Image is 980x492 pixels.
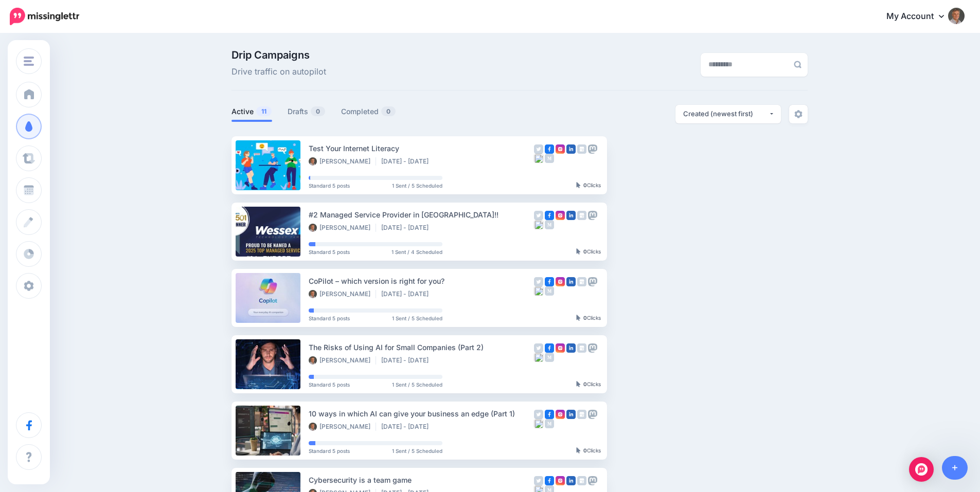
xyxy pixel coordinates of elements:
img: linkedin-square.png [566,343,576,353]
img: twitter-grey-square.png [534,476,543,485]
span: 0 [311,106,325,116]
img: pointer-grey-darker.png [576,315,581,321]
img: pointer-grey-darker.png [576,248,581,254]
img: twitter-grey-square.png [534,211,543,220]
span: 1 Sent / 5 Scheduled [392,183,442,188]
img: google_business-grey-square.png [577,476,586,485]
div: Clicks [576,381,601,388]
button: Created (newest first) [675,105,781,123]
img: instagram-square.png [556,144,565,154]
img: twitter-grey-square.png [534,144,543,154]
img: linkedin-square.png [566,476,576,485]
img: search-grey-6.png [794,61,801,68]
b: 0 [583,381,587,387]
img: bluesky-grey-square.png [534,286,543,296]
li: [DATE] - [DATE] [381,356,434,365]
img: medium-grey-square.png [545,419,554,428]
img: google_business-grey-square.png [577,277,586,286]
img: bluesky-grey-square.png [534,220,543,229]
img: bluesky-grey-square.png [534,419,543,428]
img: linkedin-square.png [566,277,576,286]
img: linkedin-square.png [566,144,576,154]
a: My Account [876,4,965,29]
b: 0 [583,447,587,453]
span: 1 Sent / 5 Scheduled [392,382,442,387]
a: Completed0 [341,105,396,118]
img: pointer-grey-darker.png [576,381,581,387]
img: twitter-grey-square.png [534,410,543,419]
span: Standard 5 posts [309,183,350,188]
img: mastodon-grey-square.png [588,277,597,286]
li: [DATE] - [DATE] [381,290,434,298]
img: instagram-square.png [556,277,565,286]
span: Standard 5 posts [309,382,350,387]
div: 10 ways in which AI can give your business an edge (Part 1) [309,408,534,420]
img: twitter-grey-square.png [534,343,543,353]
span: 11 [256,106,272,116]
li: [DATE] - [DATE] [381,157,434,166]
img: mastodon-grey-square.png [588,144,597,154]
b: 0 [583,182,587,188]
img: instagram-square.png [556,211,565,220]
img: pointer-grey-darker.png [576,182,581,188]
li: [PERSON_NAME] [309,224,376,232]
img: instagram-square.png [556,476,565,485]
div: #2 Managed Service Provider in [GEOGRAPHIC_DATA]!! [309,209,534,221]
span: Standard 5 posts [309,448,350,453]
span: Drive traffic on autopilot [231,65,326,79]
img: facebook-square.png [545,410,554,419]
img: facebook-square.png [545,277,554,286]
img: google_business-grey-square.png [577,343,586,353]
div: Clicks [576,183,601,189]
span: 1 Sent / 5 Scheduled [392,316,442,321]
span: 1 Sent / 4 Scheduled [391,249,442,254]
img: bluesky-grey-square.png [534,353,543,362]
div: Open Intercom Messenger [909,457,934,482]
li: [PERSON_NAME] [309,157,376,166]
li: [PERSON_NAME] [309,423,376,431]
img: mastodon-grey-square.png [588,343,597,353]
a: Active11 [231,105,272,118]
img: mastodon-grey-square.png [588,410,597,419]
img: medium-grey-square.png [545,286,554,296]
li: [DATE] - [DATE] [381,224,434,232]
img: linkedin-square.png [566,410,576,419]
img: medium-grey-square.png [545,220,554,229]
div: CoPilot – which version is right for you? [309,275,534,287]
div: Test Your Internet Literacy [309,142,534,154]
img: mastodon-grey-square.png [588,211,597,220]
img: instagram-square.png [556,343,565,353]
div: Created (newest first) [683,109,769,119]
img: linkedin-square.png [566,211,576,220]
span: Standard 5 posts [309,249,350,254]
div: The Risks of Using AI for Small Companies (Part 2) [309,341,534,353]
img: medium-grey-square.png [545,353,554,362]
div: Clicks [576,448,601,454]
a: Drafts0 [288,105,326,118]
b: 0 [583,315,587,321]
img: menu.png [24,57,34,66]
img: facebook-square.png [545,476,554,485]
li: [DATE] - [DATE] [381,423,434,431]
img: bluesky-grey-square.png [534,154,543,163]
img: pointer-grey-darker.png [576,447,581,453]
span: 0 [381,106,396,116]
img: settings-grey.png [794,110,803,118]
img: facebook-square.png [545,211,554,220]
img: google_business-grey-square.png [577,211,586,220]
img: twitter-grey-square.png [534,277,543,286]
img: Missinglettr [10,8,79,25]
span: 1 Sent / 5 Scheduled [392,448,442,453]
img: facebook-square.png [545,144,554,154]
b: 0 [583,248,587,254]
div: Cybersecurity is a team game [309,474,534,486]
img: mastodon-grey-square.png [588,476,597,485]
img: instagram-square.png [556,410,565,419]
img: facebook-square.png [545,343,554,353]
span: Standard 5 posts [309,316,350,321]
div: Clicks [576,315,601,321]
span: Drip Campaigns [231,50,326,60]
li: [PERSON_NAME] [309,356,376,365]
img: google_business-grey-square.png [577,144,586,154]
img: google_business-grey-square.png [577,410,586,419]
